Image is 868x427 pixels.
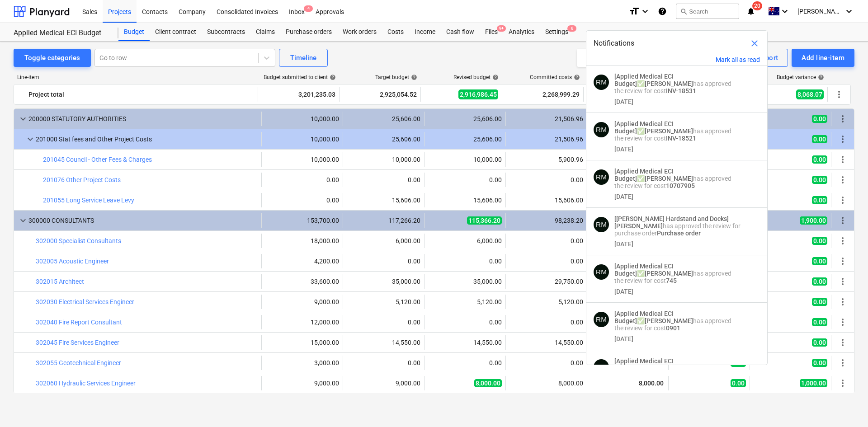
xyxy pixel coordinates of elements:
div: 0.00 [347,176,420,183]
span: help [816,74,824,80]
button: Timeline [279,49,328,67]
span: More actions [837,154,848,165]
div: 4,200.00 [265,258,339,265]
div: 10,000.00 [265,115,339,122]
strong: [[PERSON_NAME] Hardstand and Docks] [614,215,729,222]
span: help [328,74,336,80]
div: 25,606.00 [428,115,502,122]
div: 5,900.96 [509,156,583,163]
p: ✅ has approved the review for cost [614,357,741,379]
span: More actions [837,113,848,124]
span: 20 [752,1,762,10]
div: 9,000.00 [265,298,339,305]
div: 0.00 [347,319,420,326]
a: Files9+ [480,23,503,41]
span: More actions [837,195,848,206]
div: 0.00 [428,359,502,366]
div: 0.00 [509,176,583,183]
div: 35,000.00 [428,278,502,285]
div: 15,606.00 [428,197,502,204]
div: 14,550.00 [347,339,420,346]
div: 2,268,999.29 [506,87,580,102]
div: 14,550.00 [428,339,502,346]
a: 201055 Long Service Leave Levy [43,197,134,204]
div: 0.00 [347,258,420,265]
div: 0.00 [265,176,339,183]
div: 9,000.00 [347,380,420,387]
a: Cash flow [441,23,480,41]
span: Notifications [594,38,634,49]
a: Client contract [150,23,202,41]
span: 8,068.07 [796,89,824,99]
span: More actions [837,174,848,185]
div: [DATE] [614,288,633,295]
strong: [Applied Medical ECI Budget] [614,168,674,182]
iframe: Chat Widget [823,384,868,427]
p: ✅ has approved the review for cost [614,263,741,284]
div: Work orders [337,23,382,41]
strong: [Applied Medical ECI Budget] [614,357,674,372]
button: Export [748,49,788,67]
div: 12,000.00 [265,319,339,326]
a: 201076 Other Project Costs [43,176,121,183]
div: Rowan MacDonald [594,359,609,375]
a: Income [409,23,441,41]
span: help [491,74,499,80]
div: [DATE] [614,240,633,248]
div: 25,606.00 [347,115,420,122]
div: 0.00 [265,197,339,204]
div: Revised budget [453,74,499,80]
div: 10,000.00 [265,136,339,143]
span: help [409,74,417,80]
a: 201045 Council - Other Fees & Charges [43,156,152,163]
div: [DATE] [614,193,633,200]
i: keyboard_arrow_down [844,6,854,17]
div: 0.00 [509,258,583,265]
div: 300000 CONSULTANTS [28,213,258,228]
p: ✅ has approved the review for cost [614,310,741,332]
div: Rowan MacDonald [594,122,609,137]
a: 302045 Fire Services Engineer [36,339,119,346]
span: RM [596,78,607,86]
a: 302040 Fire Report Consultant [36,319,122,326]
a: Costs [382,23,409,41]
div: 0.00 [428,258,502,265]
span: keyboard_arrow_down [25,134,36,145]
span: 9+ [497,25,506,32]
div: 33,600.00 [265,278,339,285]
span: keyboard_arrow_down [18,215,28,226]
div: Project total [28,87,254,102]
div: 29,750.00 [509,278,583,285]
div: Rowan MacDonald [594,75,609,90]
button: Mark all as read [716,56,760,63]
div: Timeline [290,52,316,64]
div: 0.00 [428,319,502,326]
button: Visible columns:7/14 [577,49,674,67]
div: 25,606.00 [428,136,502,143]
div: 98,238.20 [509,217,583,224]
div: 0.00 [509,359,583,366]
div: 5,120.00 [347,298,420,305]
span: 0.00 [812,318,827,326]
div: Add line-item [802,52,844,64]
strong: [PERSON_NAME] [645,317,693,324]
a: Claims [250,23,280,41]
strong: 10707905 [666,182,695,189]
strong: [PERSON_NAME] [645,270,693,277]
span: 0.00 [812,257,827,265]
span: More actions [837,296,848,307]
a: Analytics [503,23,540,41]
div: Export [758,52,778,64]
button: Search [676,4,739,19]
div: 18,000.00 [265,237,339,244]
span: 0.00 [731,359,746,367]
div: 0.00 [509,237,583,244]
a: 302055 Geotechnical Engineer [36,359,121,366]
span: 0.00 [812,277,827,286]
a: Settings6 [540,23,574,41]
p: ✅ has approved the review for cost [614,120,741,142]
